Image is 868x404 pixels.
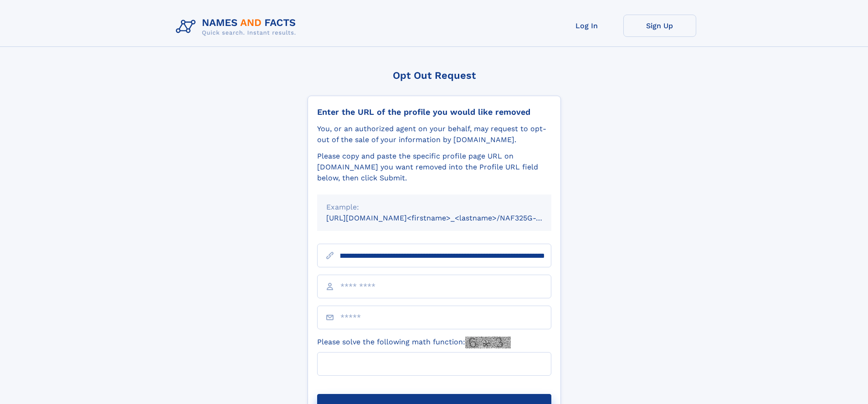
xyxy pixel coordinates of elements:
[317,123,551,145] div: You, or an authorized agent on your behalf, may request to opt-out of the sale of your informatio...
[172,15,303,39] img: Logo Names and Facts
[326,202,542,213] div: Example:
[317,337,511,348] label: Please solve the following math function:
[623,15,696,37] a: Sign Up
[550,15,623,37] a: Log In
[317,151,551,184] div: Please copy and paste the specific profile page URL on [DOMAIN_NAME] you want removed into the Pr...
[326,214,569,222] small: [URL][DOMAIN_NAME]<firstname>_<lastname>/NAF325G-xxxxxxxx
[308,70,561,81] div: Opt Out Request
[317,107,551,117] div: Enter the URL of the profile you would like removed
